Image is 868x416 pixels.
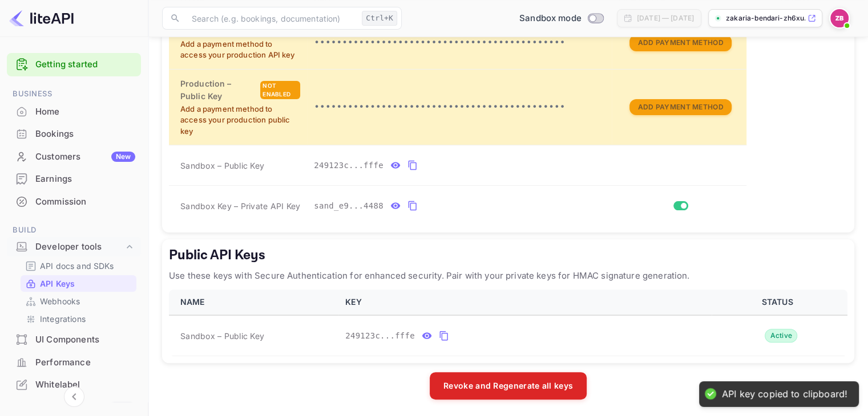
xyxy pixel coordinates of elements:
a: Home [7,101,141,122]
p: API Keys [40,278,75,289]
div: Developer tools [35,240,124,254]
div: Ctrl+K [362,11,397,26]
div: Earnings [35,173,135,186]
a: Earnings [7,168,141,189]
a: CustomersNew [7,146,141,167]
a: UI Components [7,329,141,350]
span: 249123c...fffe [345,330,415,342]
a: Integrations [25,313,132,325]
div: API Keys [21,275,136,292]
button: Add Payment Method [629,99,731,116]
button: Collapse navigation [64,386,84,407]
div: Webhooks [21,293,136,309]
div: Bookings [7,123,141,145]
div: Home [35,105,135,119]
p: Add a payment method to access your production API key [180,39,300,61]
div: API key copied to clipboard! [722,388,847,400]
a: Getting started [35,58,135,71]
div: Commission [7,191,141,213]
div: Bookings [35,128,135,141]
div: Whitelabel [35,378,135,391]
div: Not enabled [260,81,300,99]
a: API docs and SDKs [25,260,132,272]
div: CustomersNew [7,146,141,168]
div: Performance [7,352,141,374]
div: Integrations [21,311,136,327]
span: Sandbox Key – Private API Key [180,201,300,211]
th: STATUS [712,289,847,315]
div: Getting started [7,53,141,76]
div: New [111,152,135,162]
span: sand_e9...4488 [314,200,383,212]
th: NAME [169,289,338,315]
h5: Public API Keys [169,246,847,264]
img: LiteAPI logo [9,9,74,27]
p: Webhooks [40,295,80,307]
p: ••••••••••••••••••••••••••••••••••••••••••••• [314,100,605,114]
table: public api keys table [169,289,847,356]
a: API Keys [25,278,132,289]
span: Build [7,224,141,236]
p: zakaria-bendari-zh6xu.... [726,13,805,23]
button: Add Payment Method [629,35,731,51]
div: [DATE] — [DATE] [637,13,694,23]
a: Add Payment Method [629,37,731,47]
p: Use these keys with Secure Authentication for enhanced security. Pair with your private keys for ... [169,269,847,283]
h6: Production – Public Key [180,78,258,103]
div: UI Components [35,333,135,346]
div: API docs and SDKs [21,258,136,274]
p: Integrations [40,313,86,325]
p: ••••••••••••••••••••••••••••••••••••••••••••• [314,36,605,50]
a: Bookings [7,123,141,144]
a: Performance [7,352,141,373]
img: Zakaria Bendari [830,9,849,27]
input: Search (e.g. bookings, documentation) [185,7,357,30]
a: Whitelabel [7,374,141,395]
p: API docs and SDKs [40,260,114,272]
div: Performance [35,356,135,369]
button: Revoke and Regenerate all keys [430,372,587,399]
span: 249123c...fffe [314,160,383,172]
span: Sandbox – Public Key [180,330,264,342]
span: Sandbox – Public Key [180,160,264,172]
div: Developer tools [7,237,141,257]
p: Add a payment method to access your production public key [180,104,300,137]
div: Whitelabel [7,374,141,396]
div: Home [7,101,141,123]
th: KEY [338,289,712,315]
div: Switch to Production mode [515,12,608,25]
div: Commission [35,195,135,209]
span: Business [7,88,141,100]
span: Sandbox mode [519,12,582,25]
div: Earnings [7,168,141,190]
div: Active [765,329,797,342]
div: Customers [35,150,135,164]
div: UI Components [7,329,141,351]
a: Commission [7,191,141,212]
a: Add Payment Method [629,101,731,111]
a: Webhooks [25,295,132,307]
